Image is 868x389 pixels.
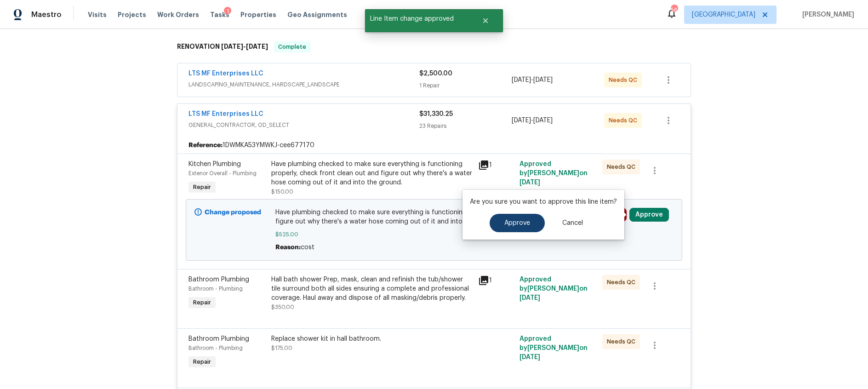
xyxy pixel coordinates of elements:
[478,275,514,286] div: 1
[188,345,243,351] span: Bathroom - Plumbing
[520,179,540,186] span: [DATE]
[512,77,531,83] span: [DATE]
[271,304,294,310] span: $350.00
[419,121,512,131] div: 23 Repairs
[275,244,301,251] span: Reason:
[629,208,669,222] button: Approve
[275,230,593,239] span: $525.00
[188,120,419,130] span: GENERAL_CONTRACTOR, OD_SELECT
[271,345,292,351] span: $175.00
[470,11,501,30] button: Close
[671,6,677,15] div: 56
[275,208,593,226] span: Have plumbing checked to make sure everything is functioning properly, check front clean out and ...
[188,171,257,176] span: Exterior Overall - Plumbing
[205,209,261,216] b: Change proposed
[189,183,215,192] span: Repair
[520,161,588,186] span: Approved by [PERSON_NAME] on
[271,160,473,187] div: Have plumbing checked to make sure everything is functioning properly, check front clean out and ...
[221,43,268,50] span: -
[88,10,107,19] span: Visits
[609,116,641,125] span: Needs QC
[607,278,639,287] span: Needs QC
[799,10,854,19] span: [PERSON_NAME]
[189,298,215,307] span: Repair
[240,10,276,19] span: Properties
[271,334,473,343] div: Replace shower kit in hall bathroom.
[188,336,249,342] span: Bathroom Plumbing
[188,286,243,292] span: Bathroom - Plumbing
[548,214,598,232] button: Cancel
[607,162,639,172] span: Needs QC
[31,10,62,19] span: Maestro
[224,7,231,16] div: 1
[188,70,263,77] a: LTS MF Enterprises LLC
[504,220,530,227] span: Approve
[287,10,347,19] span: Geo Assignments
[274,42,310,51] span: Complete
[520,276,588,301] span: Approved by [PERSON_NAME] on
[221,43,243,50] span: [DATE]
[520,354,540,360] span: [DATE]
[174,32,694,62] div: RENOVATION [DATE]-[DATE]Complete
[188,161,241,167] span: Kitchen Plumbing
[210,11,229,18] span: Tasks
[271,275,473,303] div: Hall bath shower Prep, mask, clean and refinish the tub/shower tile surround both all sides ensur...
[188,80,419,89] span: LANDSCAPING_MAINTENANCE, HARDSCAPE_LANDSCAPE
[520,336,588,360] span: Approved by [PERSON_NAME] on
[118,10,146,19] span: Projects
[419,111,453,117] span: $31,330.25
[246,43,268,50] span: [DATE]
[188,276,249,283] span: Bathroom Plumbing
[533,77,553,83] span: [DATE]
[512,116,553,125] span: -
[470,197,617,206] p: Are you sure you want to approve this line item?
[512,117,531,124] span: [DATE]
[157,10,199,19] span: Work Orders
[490,214,545,232] button: Approve
[607,337,639,346] span: Needs QC
[189,357,215,366] span: Repair
[271,189,293,194] span: $150.00
[609,75,641,85] span: Needs QC
[478,160,514,171] div: 1
[562,220,583,227] span: Cancel
[365,9,470,29] span: Line Item change approved
[419,70,452,77] span: $2,500.00
[177,41,268,52] h6: RENOVATION
[177,137,691,154] div: 1DWMKA53YMWKJ-cee677170
[419,81,512,90] div: 1 Repair
[692,10,755,19] span: [GEOGRAPHIC_DATA]
[533,117,553,124] span: [DATE]
[301,244,314,251] span: cost
[520,295,540,301] span: [DATE]
[512,75,553,85] span: -
[188,111,263,117] a: LTS MF Enterprises LLC
[188,141,223,150] b: Reference:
